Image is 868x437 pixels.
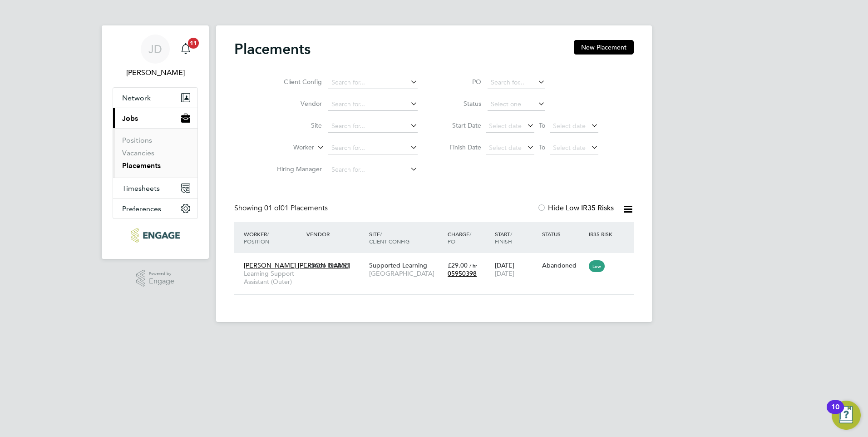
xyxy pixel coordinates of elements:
span: Joanna Duncan [113,67,198,78]
a: Powered byEngage [136,270,175,287]
a: 11 [177,35,195,64]
h2: Placements [234,40,311,58]
span: JD [148,43,162,55]
span: [GEOGRAPHIC_DATA] [369,269,443,278]
span: £29.00 [448,261,468,269]
span: Select date [489,144,522,152]
label: Start Date [440,121,481,129]
span: To [536,119,548,131]
div: Vendor [304,226,367,242]
a: [PERSON_NAME] [PERSON_NAME]Learning Support Assistant (Outer)Jambo LimitedSupported Learning[GEOG... [242,256,634,264]
label: Hiring Manager [270,165,322,173]
label: PO [440,78,481,86]
div: Jobs [113,128,197,178]
span: Network [122,94,151,102]
span: / Client Config [369,230,409,245]
button: Network [113,88,197,108]
div: Worker [242,226,304,249]
span: Engage [149,278,174,285]
input: Search for... [488,76,545,89]
a: Placements [122,161,161,170]
button: Timesheets [113,178,197,198]
input: Search for... [328,76,418,89]
div: [DATE] [493,257,540,282]
span: Select date [489,122,522,130]
span: [DATE] [495,269,514,278]
button: New Placement [574,40,634,55]
a: Go to home page [113,228,198,243]
span: Learning Support Assistant (Outer) [244,269,302,286]
input: Search for... [328,98,418,111]
span: Powered by [149,270,174,278]
span: To [536,141,548,153]
span: Preferences [122,204,161,213]
nav: Main navigation [102,25,209,259]
button: Open Resource Center, 10 new notifications [832,401,861,430]
span: / hr [469,262,477,269]
input: Select one [488,98,545,111]
label: Status [440,99,481,108]
label: Site [270,121,322,129]
label: Finish Date [440,143,481,151]
span: Jobs [122,114,138,123]
div: IR35 Risk [587,226,618,242]
div: Status [540,226,587,242]
span: Timesheets [122,184,160,193]
input: Search for... [328,164,418,176]
span: / PO [448,230,471,245]
input: Search for... [328,120,418,133]
div: Abandoned [542,261,585,269]
div: Site [367,226,445,249]
button: Preferences [113,199,197,218]
div: Charge [445,226,493,249]
span: Low [589,260,605,272]
span: 11 [188,38,199,49]
label: Hide Low IR35 Risks [537,204,614,213]
span: [PERSON_NAME] [PERSON_NAME] [244,261,350,269]
div: Start [493,226,540,249]
span: 05950398 [448,269,477,278]
span: / Finish [495,230,512,245]
label: Vendor [270,99,322,108]
span: 01 Placements [264,204,328,213]
a: Positions [122,136,152,144]
span: / Position [244,230,269,245]
div: Showing [234,204,330,213]
div: 10 [831,407,839,419]
img: ncclondon-logo-retina.png [131,228,179,243]
label: Worker [262,143,314,152]
a: Vacancies [122,149,154,157]
div: Jambo Limited [304,257,367,274]
span: Supported Learning [369,261,427,269]
span: Select date [553,144,586,152]
span: Select date [553,122,586,130]
button: Jobs [113,108,197,128]
input: Search for... [328,142,418,154]
label: Client Config [270,78,322,86]
a: JD[PERSON_NAME] [113,35,198,78]
span: 01 of [264,204,281,213]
